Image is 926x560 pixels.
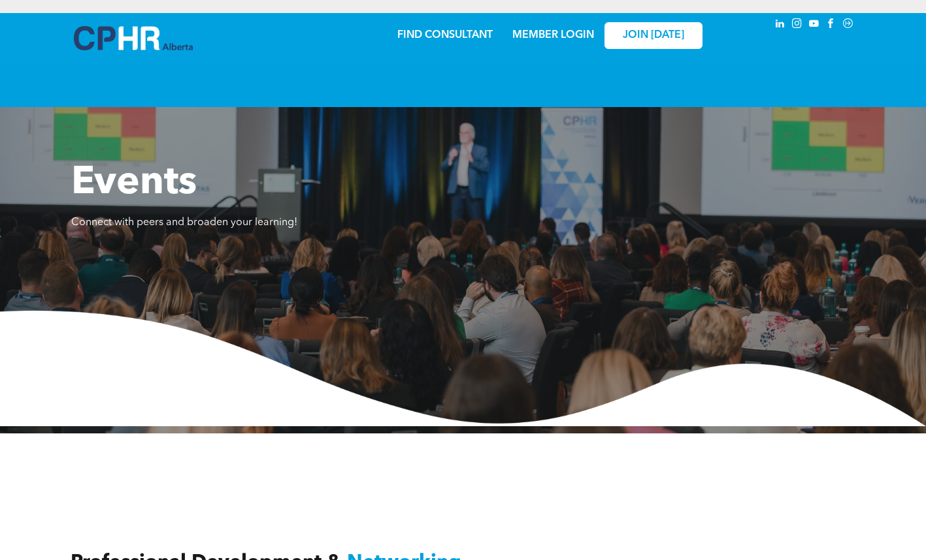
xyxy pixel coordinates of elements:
a: Social network [841,16,855,34]
a: FIND CONSULTANT [397,30,493,40]
a: linkedin [773,16,787,34]
span: Connect with peers and broaden your learning! [71,217,297,228]
a: MEMBER LOGIN [512,30,594,40]
a: instagram [790,16,804,34]
span: Events [71,164,197,203]
a: youtube [807,16,821,34]
a: JOIN [DATE] [604,22,703,49]
a: facebook [824,16,838,34]
span: JOIN [DATE] [623,29,684,42]
img: A blue and white logo for cp alberta [74,26,193,50]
